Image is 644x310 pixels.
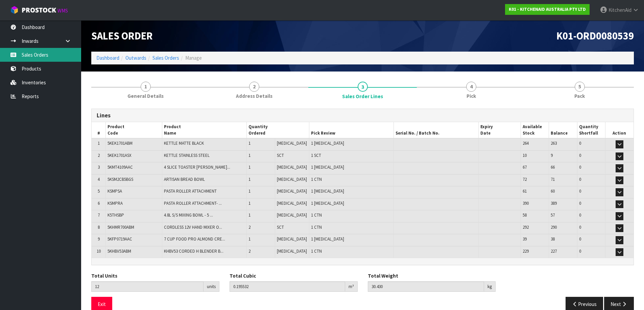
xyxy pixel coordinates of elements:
[523,140,529,146] span: 264
[311,152,321,158] span: 1 SCT
[98,164,100,170] span: 3
[579,188,581,194] span: 0
[551,176,555,182] span: 71
[345,281,358,292] div: m³
[277,152,284,158] span: SCT
[551,224,557,230] span: 290
[579,164,581,170] span: 0
[106,122,162,138] th: Product Code
[277,176,307,182] span: [MEDICAL_DATA]
[478,122,521,138] th: Expiry Date
[98,236,100,242] span: 9
[551,212,555,218] span: 57
[185,55,202,61] span: Manage
[523,200,529,206] span: 390
[108,248,131,254] span: 5KHBV53ABM
[248,152,251,158] span: 1
[579,200,581,206] span: 0
[277,164,307,170] span: [MEDICAL_DATA]
[358,82,368,92] span: 3
[98,224,100,230] span: 8
[551,152,553,158] span: 9
[311,212,322,218] span: 1 CTN
[91,281,204,292] input: Total Units
[96,55,119,61] a: Dashboard
[551,164,555,170] span: 66
[523,188,527,194] span: 61
[311,176,322,182] span: 1 CTN
[127,92,164,100] span: General Details
[579,176,581,182] span: 0
[162,122,247,138] th: Product Name
[368,272,398,279] label: Total Weight
[523,248,529,254] span: 229
[277,140,307,146] span: [MEDICAL_DATA]
[164,188,217,194] span: PASTA ROLLER ATTACHMENT
[309,122,394,138] th: Pick Review
[108,176,133,182] span: 5KSM2CB5BGS
[141,82,151,92] span: 1
[164,176,205,182] span: ARTISAN BREAD BOWL
[248,164,251,170] span: 1
[523,176,527,182] span: 72
[577,122,605,138] th: Quantity Shortfall
[164,212,213,218] span: 4.8L S/S MIXING BOWL - 5 ...
[523,224,529,230] span: 292
[98,152,100,158] span: 2
[277,200,307,206] span: [MEDICAL_DATA]
[108,224,134,230] span: 5KHMR700ABM
[91,29,153,42] span: Sales Order
[249,82,259,92] span: 2
[549,122,577,138] th: Balance
[248,248,251,254] span: 2
[311,248,322,254] span: 1 CTN
[466,82,476,92] span: 4
[277,212,307,218] span: [MEDICAL_DATA]
[523,212,527,218] span: 58
[108,212,124,218] span: K5THSBP
[108,140,133,146] span: 5KEK1701ABM
[277,248,307,254] span: [MEDICAL_DATA]
[57,7,68,14] small: WMS
[230,281,345,292] input: Total Cubic
[248,236,251,242] span: 1
[579,236,581,242] span: 0
[97,248,101,254] span: 10
[230,272,256,279] label: Total Cubic
[247,122,309,138] th: Quantity Ordered
[574,92,585,100] span: Pack
[394,122,478,138] th: Serial No. / Batch No.
[98,176,100,182] span: 4
[575,82,585,92] span: 5
[91,272,117,279] label: Total Units
[579,248,581,254] span: 0
[523,152,527,158] span: 10
[311,188,344,194] span: 1 [MEDICAL_DATA]
[579,212,581,218] span: 0
[97,112,628,119] h3: Lines
[579,140,581,146] span: 0
[108,200,123,206] span: KSMPRA
[125,55,146,61] a: Outwards
[22,6,56,15] span: ProStock
[551,200,557,206] span: 389
[579,224,581,230] span: 0
[521,122,549,138] th: Available Stock
[311,140,344,146] span: 1 [MEDICAL_DATA]
[164,140,204,146] span: KETTLE MATTE BLACK
[311,236,344,242] span: 1 [MEDICAL_DATA]
[10,6,19,14] img: cube-alt.png
[551,236,555,242] span: 38
[164,248,223,254] span: KHBV53 CORDED H BLENDER B...
[556,29,634,42] span: K01-ORD0080539
[164,200,222,206] span: PASTA ROLLER ATTACHMENT- ...
[108,152,132,158] span: 5KEK1701ASX
[311,200,344,206] span: 1 [MEDICAL_DATA]
[523,164,527,170] span: 67
[108,188,122,194] span: KSMPSA
[248,200,251,206] span: 1
[277,188,307,194] span: [MEDICAL_DATA]
[108,236,132,242] span: 5KFP0719AAC
[248,188,251,194] span: 1
[551,188,555,194] span: 60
